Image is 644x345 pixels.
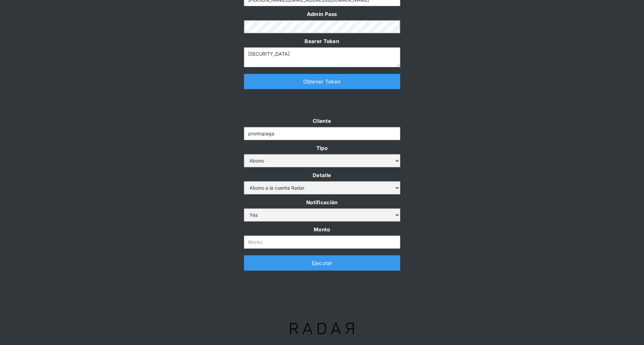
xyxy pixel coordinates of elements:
a: Obtener Token [244,74,400,89]
form: Form [244,116,400,249]
label: Detalle [244,171,400,180]
label: Cliente [244,116,400,126]
a: Ejecutar [244,255,400,271]
label: Admin Pass [244,9,400,19]
label: Tipo [244,143,400,153]
label: Notificación [244,198,400,207]
input: Example Text [244,127,400,140]
label: Monto [244,225,400,234]
input: Monto [244,236,400,249]
label: Bearer Token [244,37,400,46]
